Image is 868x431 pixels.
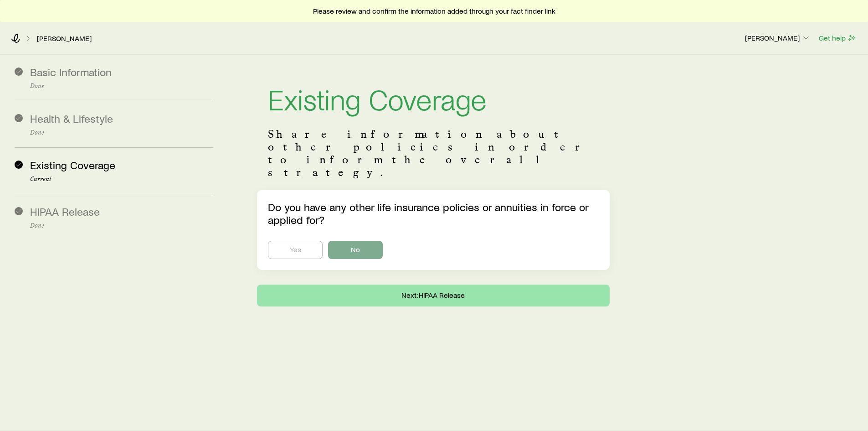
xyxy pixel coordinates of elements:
span: Health & Lifestyle [30,112,113,125]
span: Existing Coverage [30,158,115,171]
button: [PERSON_NAME] [745,33,811,44]
span: HIPAA Release [30,205,100,218]
button: Next: HIPAA Release [257,285,609,306]
p: Done [30,83,213,90]
p: Current [30,176,213,183]
p: Share information about other policies in order to inform the overall strategy. [268,128,598,179]
a: [PERSON_NAME] [36,34,92,43]
button: No [328,241,383,259]
span: Please review and confirm the information added through your fact finder link [313,6,555,16]
p: Do you have any other life insurance policies or annuities in force or applied for? [268,201,598,226]
h1: Existing Coverage [268,84,598,113]
button: Get help [818,33,857,43]
p: Done [30,129,213,136]
p: Done [30,222,213,229]
span: Basic Information [30,65,112,78]
p: [PERSON_NAME] [745,33,811,42]
button: Yes [268,241,323,259]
